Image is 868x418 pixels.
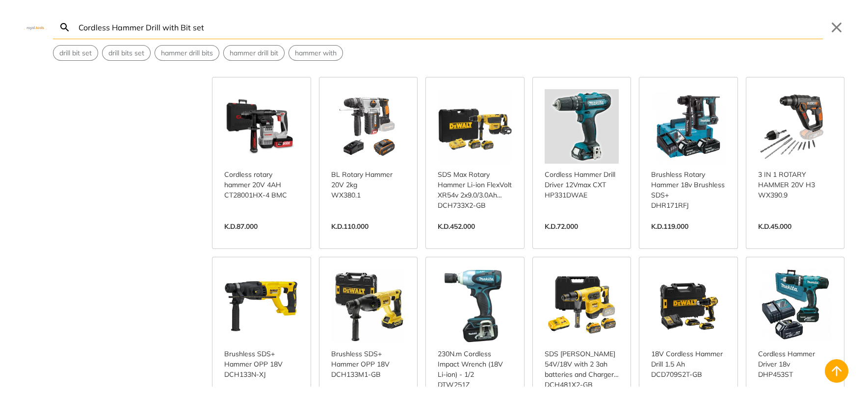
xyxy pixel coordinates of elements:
[155,45,219,61] div: Suggestion: hammer drill bits
[59,22,71,33] svg: Search
[53,46,98,60] button: Select suggestion: drill bit set
[295,48,337,58] span: hammer with
[829,20,844,35] button: Close
[224,46,284,60] button: Select suggestion: hammer drill bit
[77,16,823,39] input: Search…
[24,25,47,29] img: Close
[59,48,92,58] span: drill bit set
[103,46,150,60] button: Select suggestion: drill bits set
[829,363,844,379] svg: Back to top
[289,46,342,60] button: Select suggestion: hammer with
[53,45,98,61] div: Suggestion: drill bit set
[108,48,144,58] span: drill bits set
[102,45,151,61] div: Suggestion: drill bits set
[825,359,848,383] button: Back to top
[161,48,213,58] span: hammer drill bits
[223,45,285,61] div: Suggestion: hammer drill bit
[230,48,278,58] span: hammer drill bit
[289,45,343,61] div: Suggestion: hammer with
[155,46,219,60] button: Select suggestion: hammer drill bits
